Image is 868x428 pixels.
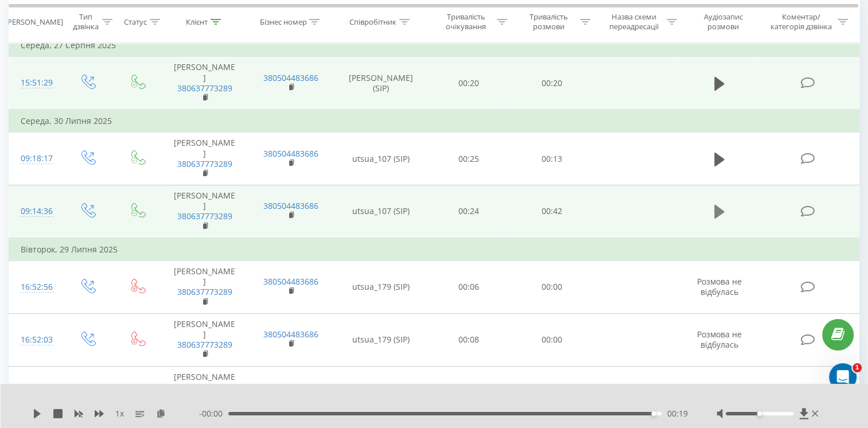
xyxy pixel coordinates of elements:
span: 1 x [115,408,124,419]
div: Тривалість розмови [520,12,577,32]
td: 00:20 [510,57,593,110]
a: 380637773289 [177,158,232,169]
td: utsua_179 (SIP) [334,366,427,419]
div: [PERSON_NAME] [5,17,63,26]
td: 00:08 [427,366,511,419]
div: 15:51:29 [21,72,50,94]
td: utsua_107 (SIP) [334,185,427,238]
div: Accessibility label [652,411,656,416]
td: utsua_179 (SIP) [334,313,427,366]
td: [PERSON_NAME] [162,133,248,185]
div: Аудіозапис розмови [690,12,757,32]
div: 16:52:56 [21,276,50,298]
td: [PERSON_NAME] [162,261,248,314]
td: utsua_107 (SIP) [334,133,427,185]
div: 09:18:17 [21,147,50,170]
td: Вівторок, 29 Липня 2025 [9,238,859,261]
div: Назва схеми переадресації [604,12,664,32]
td: 00:42 [510,185,593,238]
div: Статус [124,17,147,26]
a: 380637773289 [177,83,232,94]
td: 00:13 [510,133,593,185]
div: 16:51:24 [21,381,50,403]
div: Тривалість очікування [438,12,495,32]
td: 00:06 [427,261,511,314]
td: [PERSON_NAME] [162,185,248,238]
td: [PERSON_NAME] [162,57,248,110]
div: 16:52:03 [21,329,50,351]
td: 00:08 [427,313,511,366]
div: Бізнес номер [259,17,306,26]
td: 00:00 [510,261,593,314]
div: Тип дзвінка [72,12,99,32]
div: 09:14:36 [21,200,50,223]
iframe: Intercom live chat [829,363,857,391]
td: 00:00 [510,313,593,366]
a: 380504483686 [263,148,318,159]
td: Середа, 27 Серпня 2025 [9,34,859,57]
td: 00:25 [427,133,511,185]
td: Середа, 30 Липня 2025 [9,110,859,133]
span: Розмова не відбулась [697,382,742,403]
td: 00:20 [427,57,511,110]
td: [PERSON_NAME] (SIP) [334,57,427,110]
span: 1 [853,363,862,372]
a: 380504483686 [263,72,318,83]
span: Розмова не відбулась [697,276,742,297]
td: [PERSON_NAME] [162,313,248,366]
a: 380504483686 [263,276,318,287]
div: Коментар/категорія дзвінка [768,12,835,32]
a: 380504483686 [263,200,318,211]
a: 380637773289 [177,286,232,297]
a: 380637773289 [177,339,232,350]
span: Розмова не відбулась [697,329,742,350]
div: Клієнт [186,17,208,26]
span: - 00:00 [199,408,228,419]
td: 00:00 [510,366,593,419]
div: Accessibility label [757,411,762,416]
a: 380637773289 [177,211,232,221]
td: [PERSON_NAME] [162,366,248,419]
a: 380504483686 [263,382,318,392]
td: 00:24 [427,185,511,238]
td: utsua_179 (SIP) [334,261,427,314]
span: 00:19 [667,408,688,419]
div: Співробітник [349,17,396,26]
a: 380504483686 [263,329,318,340]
